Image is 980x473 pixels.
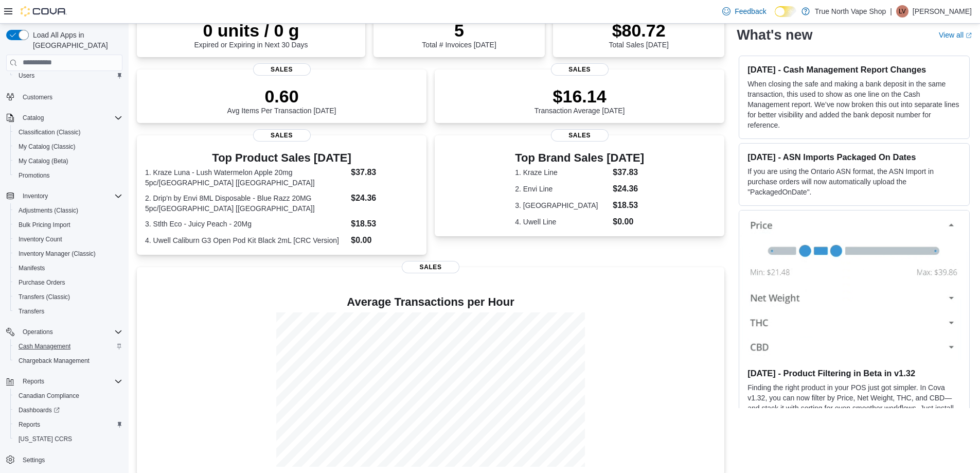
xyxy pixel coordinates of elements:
[515,167,609,178] dt: 1. Kraze Line
[19,143,76,151] span: My Catalog (Classic)
[19,342,70,351] span: Cash Management
[10,417,127,432] button: Reports
[815,5,886,17] p: True North Vape Shop
[19,250,96,258] span: Inventory Manager (Classic)
[14,126,122,138] span: Classification (Classic)
[10,203,127,218] button: Adjustments (Classic)
[194,20,308,41] p: 0 units / 0 g
[19,375,48,388] button: Reports
[2,452,127,467] button: Settings
[551,129,609,142] span: Sales
[14,169,122,182] span: Promotions
[14,305,122,318] span: Transfers
[609,20,668,41] p: $80.72
[19,406,60,414] span: Dashboards
[747,166,961,197] p: If you are using the Ontario ASN format, the ASN Import in purchase orders will now automatically...
[747,64,961,75] h3: [DATE] - Cash Management Report Changes
[737,27,812,43] h2: What's new
[29,30,122,50] span: Load All Apps in [GEOGRAPHIC_DATA]
[10,354,127,368] button: Chargeback Management
[14,69,122,82] span: Users
[145,152,418,164] h3: Top Product Sales [DATE]
[19,293,70,301] span: Transfers (Classic)
[19,307,44,316] span: Transfers
[890,5,892,17] p: |
[966,32,972,39] svg: External link
[10,168,127,183] button: Promotions
[10,68,127,83] button: Users
[351,218,418,230] dd: $18.53
[19,453,122,466] span: Settings
[14,248,122,260] span: Inventory Manager (Classic)
[19,326,122,338] span: Operations
[896,5,908,17] div: Liv vape
[227,86,336,107] p: 0.60
[10,218,127,232] button: Bulk Pricing Import
[19,221,70,229] span: Bulk Pricing Import
[19,72,34,80] span: Users
[14,204,122,217] span: Adjustments (Classic)
[14,418,44,431] a: Reports
[145,193,347,214] dt: 2. Drip'n by Envi 8ML Disposable - Blue Razz 20MG 5pc/[GEOGRAPHIC_DATA] [[GEOGRAPHIC_DATA]]
[14,262,122,274] span: Manifests
[14,305,48,318] a: Transfers
[609,20,668,49] div: Total Sales [DATE]
[23,328,53,336] span: Operations
[14,340,75,353] a: Cash Management
[2,189,127,203] button: Inventory
[14,291,74,303] a: Transfers (Classic)
[939,31,972,39] a: View allExternal link
[613,166,644,179] dd: $37.83
[19,206,78,215] span: Adjustments (Classic)
[613,216,644,228] dd: $0.00
[19,112,48,124] button: Catalog
[194,20,308,49] div: Expired or Expiring in Next 30 Days
[10,139,127,154] button: My Catalog (Classic)
[14,404,64,416] a: Dashboards
[747,79,961,130] p: When closing the safe and making a bank deposit in the same transaction, this used to show as one...
[14,204,82,217] a: Adjustments (Classic)
[14,141,122,153] span: My Catalog (Classic)
[14,340,122,353] span: Cash Management
[747,152,961,162] h3: [DATE] - ASN Imports Packaged On Dates
[23,456,45,464] span: Settings
[14,418,122,431] span: Reports
[19,157,68,165] span: My Catalog (Beta)
[899,5,906,17] span: Lv
[23,192,48,200] span: Inventory
[14,126,85,138] a: Classification (Classic)
[10,304,127,319] button: Transfers
[913,5,972,17] p: [PERSON_NAME]
[422,20,496,41] p: 5
[145,235,347,246] dt: 4. Uwell Caliburn G3 Open Pod Kit Black 2mL [CRC Version]
[10,232,127,247] button: Inventory Count
[402,261,459,273] span: Sales
[14,355,94,367] a: Chargeback Management
[735,6,766,16] span: Feedback
[14,433,122,445] span: Washington CCRS
[21,6,67,16] img: Cova
[515,152,644,164] h3: Top Brand Sales [DATE]
[2,374,127,389] button: Reports
[14,355,122,367] span: Chargeback Management
[19,278,65,287] span: Purchase Orders
[145,296,716,308] h4: Average Transactions per Hour
[253,129,311,142] span: Sales
[10,389,127,403] button: Canadian Compliance
[19,128,81,136] span: Classification (Classic)
[10,275,127,290] button: Purchase Orders
[515,184,609,194] dt: 2. Envi Line
[14,219,122,231] span: Bulk Pricing Import
[14,276,122,289] span: Purchase Orders
[14,219,75,231] a: Bulk Pricing Import
[14,233,66,246] a: Inventory Count
[515,200,609,211] dt: 3. [GEOGRAPHIC_DATA]
[19,190,52,202] button: Inventory
[2,111,127,125] button: Catalog
[145,219,347,229] dt: 3. Stlth Eco - Juicy Peach - 20Mg
[2,89,127,104] button: Customers
[613,199,644,212] dd: $18.53
[19,392,79,400] span: Canadian Compliance
[19,264,45,272] span: Manifests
